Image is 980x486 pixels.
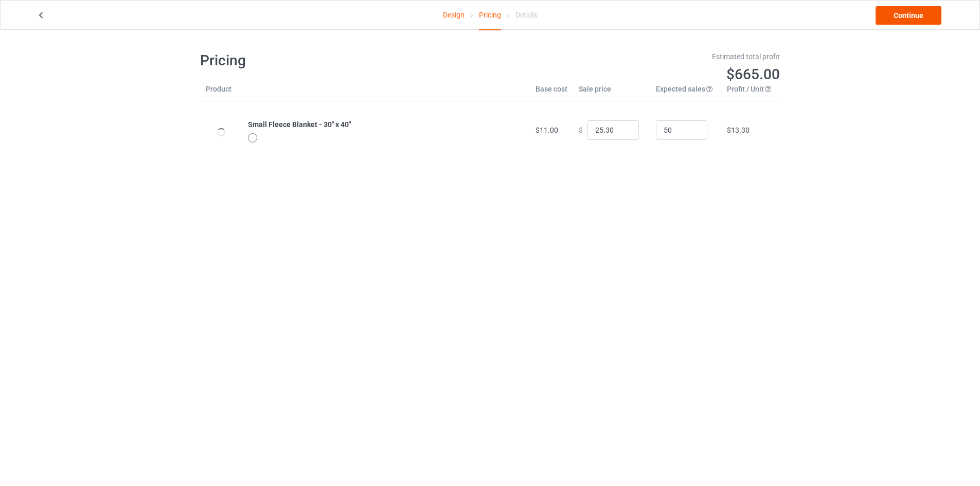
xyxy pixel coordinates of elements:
[579,126,583,134] span: $
[573,84,650,101] th: Sale price
[479,1,501,30] div: Pricing
[530,84,573,101] th: Base cost
[721,84,780,101] th: Profit / Unit
[876,6,941,25] a: Continue
[727,126,750,134] span: $13.30
[443,1,465,29] a: Design
[726,66,780,83] span: $665.00
[536,126,558,134] span: $11.00
[200,51,483,70] h1: Pricing
[515,1,537,29] div: Details
[248,120,351,129] b: Small Fleece Blanket - 30" x 40"
[650,84,721,101] th: Expected sales
[497,51,780,62] div: Estimated total profit
[200,84,242,101] th: Product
